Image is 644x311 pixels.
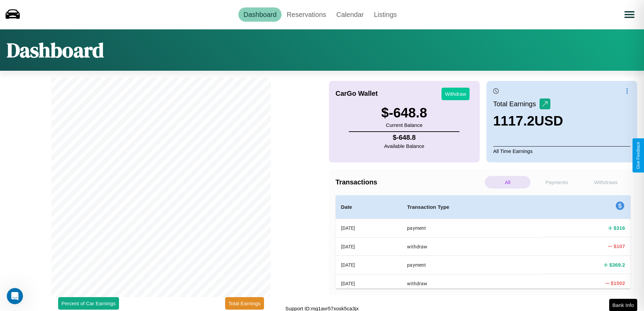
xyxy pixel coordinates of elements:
p: Payments [534,176,579,188]
button: Total Earnings [225,297,264,310]
h4: CarGo Wallet [336,90,378,97]
th: payment [402,256,542,274]
h3: 1117.2 USD [493,113,563,129]
h4: $ 316 [614,224,625,231]
div: Give Feedback [636,142,641,169]
th: payment [402,219,542,238]
p: All [485,176,530,188]
th: [DATE] [336,219,402,238]
button: Withdraw [442,88,470,100]
h4: Date [341,203,397,211]
th: [DATE] [336,237,402,256]
p: Withdraws [583,176,629,188]
th: [DATE] [336,274,402,292]
p: Current Balance [381,120,427,130]
th: withdraw [402,237,542,256]
a: Calendar [331,7,369,22]
button: Open menu [620,5,639,24]
th: withdraw [402,274,542,292]
h4: $ 369.2 [609,261,625,268]
p: All Time Earnings [493,146,630,156]
p: Total Earnings [493,98,540,110]
th: [DATE] [336,256,402,274]
h4: $ 107 [614,243,625,250]
h4: Transactions [336,178,483,186]
a: Dashboard [238,7,282,22]
iframe: Intercom live chat [7,288,23,304]
h1: Dashboard [7,36,104,64]
a: Listings [369,7,402,22]
h4: Transaction Type [407,203,536,211]
button: Percent of Car Earnings [58,297,119,310]
h4: $ 1502 [611,280,625,287]
p: Available Balance [384,141,424,151]
h3: $ -648.8 [381,105,427,120]
h4: $ -648.8 [384,134,424,141]
a: Reservations [282,7,331,22]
